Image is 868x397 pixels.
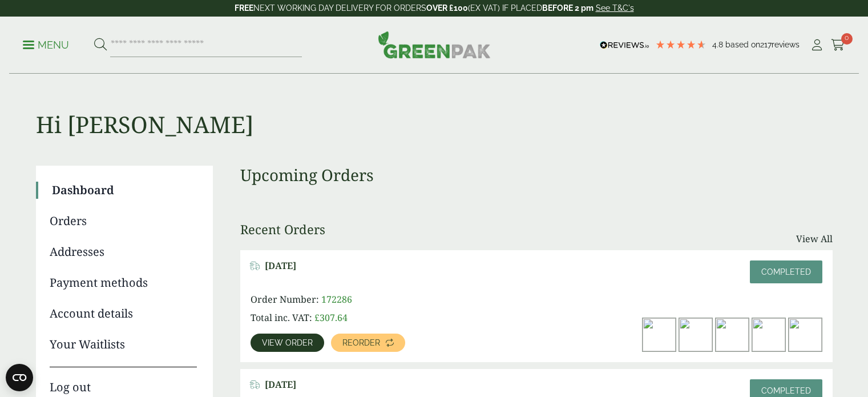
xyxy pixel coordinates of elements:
[761,386,811,395] span: Completed
[265,379,296,390] span: [DATE]
[831,37,845,54] a: 0
[831,39,845,51] i: Cart
[712,40,725,49] span: 4.8
[52,182,197,199] a: Dashboard
[240,166,833,185] h3: Upcoming Orders
[314,311,320,324] span: £
[321,293,352,306] span: 172286
[789,318,822,351] img: 1250ml-Rectangle-Hinged-Salad-Container-open-300x200.jpg
[50,274,197,291] a: Payment methods
[596,3,634,13] a: See T&C's
[772,40,800,49] span: reviews
[36,74,833,138] h1: Hi [PERSON_NAME]
[679,318,712,351] img: dsc_6877a_1-300x200.jpg
[542,3,594,13] strong: BEFORE 2 pm
[760,40,772,49] span: 217
[251,293,319,306] span: Order Number:
[6,364,33,391] button: Open CMP widget
[23,38,69,50] a: Menu
[643,318,676,351] img: 7_sulph-300x200.jpg
[23,38,69,52] p: Menu
[50,336,197,353] a: Your Waitlists
[342,339,380,347] span: Reorder
[841,33,853,45] span: 0
[725,40,760,49] span: Based on
[50,305,197,322] a: Account details
[50,367,197,396] a: Log out
[761,267,811,276] span: Completed
[251,311,312,324] span: Total inc. VAT:
[50,243,197,260] a: Addresses
[262,339,313,347] span: View order
[810,39,824,51] i: My Account
[265,260,296,271] span: [DATE]
[240,222,325,236] h3: Recent Orders
[331,334,405,352] a: Reorder
[600,41,649,49] img: REVIEWS.io
[235,3,253,13] strong: FREE
[50,212,197,230] a: Orders
[426,3,468,13] strong: OVER £100
[752,318,785,351] img: No-1-Deli-Box-With-Prawn-Noodles-300x219.jpg
[378,31,491,58] img: GreenPak Supplies
[655,39,706,50] div: 4.77 Stars
[796,232,833,246] a: View All
[716,318,749,351] img: 24cm-2-Ply-Cocktail-White-Napkin-300x300.jpg
[251,334,324,352] a: View order
[314,311,348,324] bdi: 307.64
